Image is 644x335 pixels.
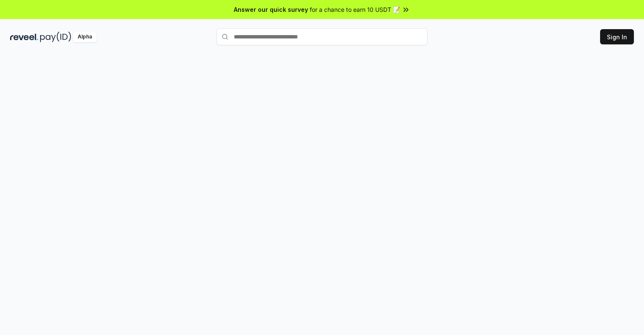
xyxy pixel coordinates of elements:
[310,5,400,14] span: for a chance to earn 10 USDT 📝
[73,32,97,42] div: Alpha
[40,32,71,42] img: pay_id
[10,32,38,42] img: reveel_dark
[234,5,308,14] span: Answer our quick survey
[600,29,634,44] button: Sign In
